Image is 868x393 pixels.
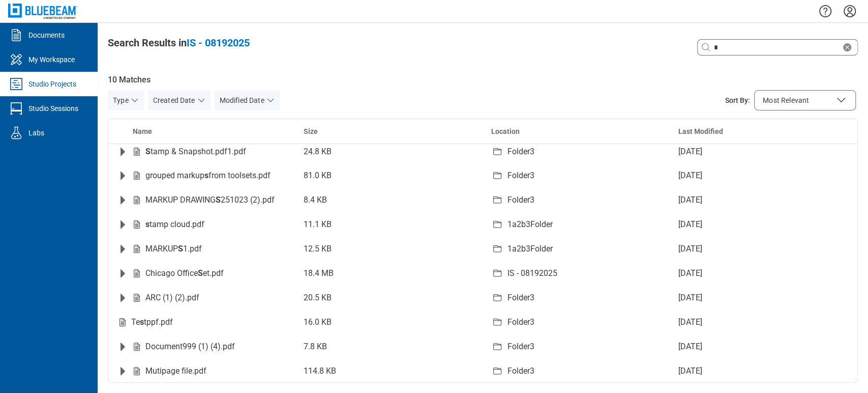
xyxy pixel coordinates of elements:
svg: File-icon [131,292,143,304]
td: [DATE] [670,212,857,237]
svg: File-icon [131,146,143,158]
svg: Studio Projects [8,76,24,92]
td: 20.5 KB [295,286,483,310]
span: Te tppf.pdf [131,317,173,327]
div: Folder3 [507,292,534,304]
em: s [145,219,149,229]
td: [DATE] [670,359,857,383]
svg: File-icon [131,341,143,353]
div: Search Results in [108,36,250,50]
svg: folder-icon [491,146,503,158]
button: Expand row [116,267,129,279]
div: Folder3 [507,146,534,158]
td: [DATE] [670,188,857,212]
button: Expand row [116,194,129,206]
div: My Workspace [28,54,75,65]
div: 1a2b3Folder [507,243,553,255]
div: Folder3 [507,170,534,182]
svg: File-icon [116,316,129,328]
button: Expand row [116,146,129,158]
svg: folder-icon [491,170,503,182]
td: [DATE] [670,261,857,286]
svg: File-icon [131,267,143,279]
div: Studio Sessions [28,103,78,114]
button: Expand row [116,243,129,255]
div: Folder3 [507,194,534,206]
td: [DATE] [670,334,857,359]
td: [DATE] [670,310,857,334]
div: Mutipage file.pdf [145,365,206,377]
em: S [216,195,221,205]
td: [DATE] [670,163,857,188]
span: tamp cloud.pdf [145,219,204,229]
td: [DATE] [670,286,857,310]
div: Labs [28,128,44,138]
span: MARKUP DRAWING 251023 (2).pdf [145,195,275,205]
td: 24.8 KB [295,139,483,163]
svg: Documents [8,27,24,43]
svg: File-icon [131,170,143,182]
div: Folder3 [507,316,534,328]
td: 114.8 KB [295,359,483,383]
td: [DATE] [670,139,857,163]
div: IS - 08192025 [507,267,557,279]
div: Studio Projects [28,79,76,89]
em: S [178,244,183,254]
button: Modified Date [215,90,280,110]
div: ARC (1) (2).pdf [145,292,199,304]
td: 16.0 KB [295,310,483,334]
svg: File-icon [131,365,143,377]
div: Folder3 [507,365,534,377]
div: Document999 (1) (4).pdf [145,341,235,353]
table: bb-data-table [108,115,857,383]
div: Folder3 [507,341,534,353]
button: Sort By: [754,90,856,110]
td: 7.8 KB [295,334,483,359]
button: Settings [842,3,858,20]
svg: folder-icon [491,267,503,279]
svg: folder-icon [491,365,503,377]
svg: File-icon [131,218,143,231]
span: IS - 08192025 [187,37,250,49]
span: tamp & Snapshot.pdf1.pdf [145,147,246,156]
svg: folder-icon [491,292,503,304]
svg: folder-icon [491,218,503,231]
button: Expand row [116,341,129,353]
td: 81.0 KB [295,163,483,188]
svg: My Workspace [8,51,24,68]
span: MARKUP 1.pdf [145,244,202,254]
td: 11.1 KB [295,212,483,237]
td: 18.4 MB [295,261,483,286]
div: 1a2b3Folder [507,218,553,231]
button: Expand row [116,170,129,182]
span: grouped markup from toolsets.pdf [145,171,271,180]
button: Expand row [116,292,129,304]
div: Documents [28,30,65,40]
svg: Studio Sessions [8,100,24,117]
span: Sort By: [725,95,750,105]
svg: folder-icon [491,316,503,328]
div: Clear Search [841,41,857,53]
button: Expand row [116,365,129,377]
td: [DATE] [670,237,857,261]
svg: Labs [8,125,24,141]
em: s [204,171,208,180]
td: 12.5 KB [295,237,483,261]
button: Created Date [148,90,211,110]
svg: folder-icon [491,341,503,353]
svg: folder-icon [491,243,503,255]
em: s [140,317,144,327]
em: S [198,268,203,278]
img: Bluebeam, Inc. [8,4,77,18]
span: 10 Matches [108,74,858,86]
td: 8.4 KB [295,188,483,212]
span: Most Relevant [763,95,809,105]
button: Expand row [116,218,129,231]
svg: folder-icon [491,194,503,206]
svg: File-icon [131,243,143,255]
svg: File-icon [131,194,143,206]
div: Clear Search [697,39,858,55]
em: S [145,147,151,156]
span: Chicago Office et.pdf [145,268,224,278]
button: Type [108,90,144,110]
